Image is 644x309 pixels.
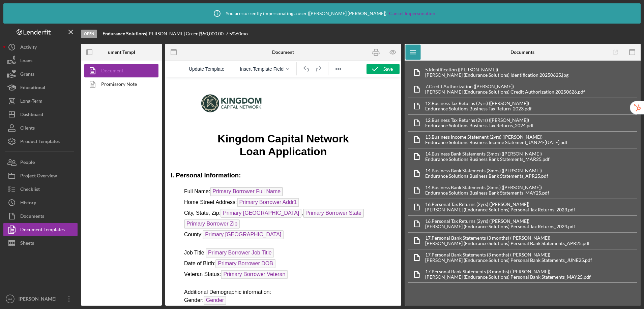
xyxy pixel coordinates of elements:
button: Save [367,64,400,74]
button: Sheets [3,236,78,250]
div: | [103,31,147,36]
div: 16. Personal Tax Returns (2yrs) ([PERSON_NAME]) [425,202,575,207]
b: Documents [510,49,534,55]
div: $50,000.00 [200,31,226,36]
button: Project Overview [3,169,78,182]
div: 16. Personal Tax Returns (2yrs) ([PERSON_NAME]) [425,218,575,224]
a: Promissory Note [84,77,155,91]
div: 12. Business Tax Returns (2yrs) ([PERSON_NAME]) [425,117,534,123]
div: 17. Personal Bank Statements (3 months) ([PERSON_NAME]) [425,252,592,257]
div: [PERSON_NAME] (Endurance Solutions) Personal Bank Statements_APR25.pdf [425,241,590,246]
a: Loans [3,54,78,67]
div: [PERSON_NAME] (Endurance Solutions) Identification 20250625.jpg [425,72,568,78]
button: History [3,196,78,209]
button: Document Templates [3,223,78,236]
button: Documents [3,209,78,223]
div: Clients [20,121,35,136]
button: Insert Template Field [236,64,293,74]
button: Redo [313,64,324,74]
b: Endurance Solutions [103,31,146,36]
div: 17. Personal Bank Statements (3 months) ([PERSON_NAME]) [425,235,590,241]
button: Long-Term [3,94,78,108]
div: Sheets [20,236,34,251]
button: Undo [301,64,312,74]
button: Activity [3,40,78,54]
div: 5. Identification ([PERSON_NAME]) [425,67,568,72]
div: [PERSON_NAME] (Endurance Solutions) Personal Tax Returns_2023.pdf [425,207,575,212]
span: Update Template [189,66,225,72]
div: Open [81,30,97,38]
button: Clients [3,121,78,135]
div: [PERSON_NAME] (Endurance Solutions) Personal Bank Statements_JUNE25.pdf [425,257,592,263]
button: Educational [3,81,78,94]
button: Product Templates [3,135,78,148]
div: You are currently impersonating a user ( [PERSON_NAME] [PERSON_NAME] ). [209,5,435,22]
div: 7.5 % [226,31,236,36]
div: Endurance Solutions Business Bank Statements_APR25.pdf [425,173,548,179]
iframe: Rich Text Area [165,77,401,306]
div: Document Templates [20,223,65,238]
div: Project Overview [20,169,57,184]
div: Grants [20,67,34,82]
div: Endurance Solutions Business Bank Statements_MAR25.pdf [425,157,550,162]
div: Documents [20,209,44,225]
span: Insert Template Field [240,66,284,72]
button: AA[PERSON_NAME] [3,292,78,306]
div: 60 mo [236,31,248,36]
div: Endurance Solutions Business Tax Return_2023.pdf [425,106,532,111]
div: Save [383,64,393,74]
button: Checklist [3,182,78,196]
div: Dashboard [20,108,43,123]
div: Endurance Solutions Business Bank Statements_MAY25.pdf [425,190,549,196]
button: Reveal or hide additional toolbar items [332,64,344,74]
div: [PERSON_NAME] (Endurance Solutions) Credit Authorization 20250626.pdf [425,89,585,95]
div: 14. Business Bank Statements (3mos) ([PERSON_NAME]) [425,185,549,190]
b: Document Templates [99,49,144,55]
div: [PERSON_NAME] [17,292,61,307]
text: AA [8,297,12,301]
div: [PERSON_NAME] Green | [147,31,200,36]
div: Loans [20,54,32,69]
div: Activity [20,40,37,56]
div: Educational [20,81,45,96]
button: Dashboard [3,108,78,121]
div: 13. Business Income Statement (2yrs) ([PERSON_NAME]) [425,134,567,140]
div: Endurance Solutions Business Income Statement_JAN24-[DATE].pdf [425,140,567,145]
div: 7. Credit Authorization ([PERSON_NAME]) [425,84,585,89]
button: People [3,156,78,169]
button: Grants [3,67,78,81]
div: [PERSON_NAME] (Endurance Solutions) Personal Tax Returns_2024.pdf [425,224,575,229]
